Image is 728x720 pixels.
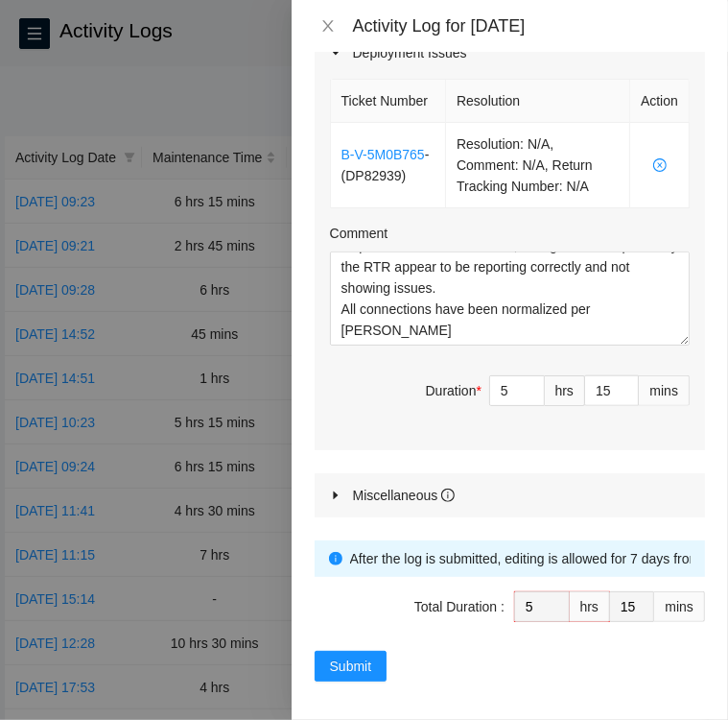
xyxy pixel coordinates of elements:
span: caret-right [330,47,341,59]
span: close [320,18,336,34]
textarea: Comment [330,252,690,346]
div: mins [654,591,705,622]
span: close-circle [641,158,678,172]
span: - ( DP82939 ) [341,147,430,183]
button: Close [315,17,341,36]
div: Deployment Issues [315,31,705,75]
label: Comment [330,223,388,244]
div: Total Duration : [414,596,505,617]
th: Resolution [446,80,630,123]
span: Submit [330,656,372,677]
button: Submit [315,651,387,682]
th: Action [630,80,690,123]
span: caret-right [330,490,341,501]
td: Resolution: N/A, Comment: N/A, Return Tracking Number: N/A [446,123,630,208]
span: info-circle [441,489,455,502]
span: info-circle [329,552,342,565]
div: Duration [426,380,481,401]
div: Activity Log for [DATE] [353,15,705,36]
div: hrs [570,591,610,622]
div: hrs [545,375,585,406]
div: Miscellaneous info-circle [315,473,705,517]
a: B-V-5M0B765 [341,147,425,162]
div: mins [639,375,690,406]
div: Miscellaneous [353,485,456,506]
th: Ticket Number [331,80,446,123]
